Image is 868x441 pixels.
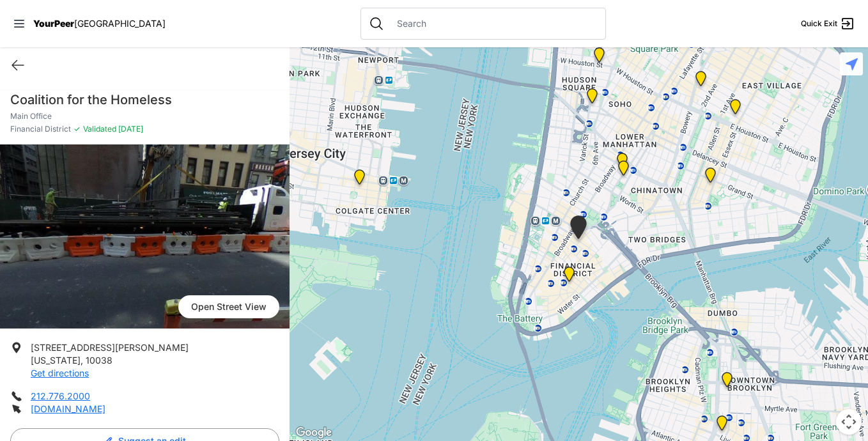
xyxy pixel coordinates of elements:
[83,124,116,134] span: Validated
[86,355,112,366] span: 10038
[702,167,718,188] div: Lower East Side Youth Drop-in Center. Yellow doors with grey buzzer on the right
[33,20,166,27] a: YourPeer[GEOGRAPHIC_DATA]
[31,355,81,366] span: [US_STATE]
[74,18,166,29] span: [GEOGRAPHIC_DATA]
[293,424,335,441] a: Open this area in Google Maps (opens a new window)
[727,99,743,120] div: University Community Social Services (UCSS)
[33,18,74,29] span: YourPeer
[614,153,630,173] div: Tribeca Campus/New York City Rescue Mission
[616,160,632,181] div: Manhattan Housing Court, Clerk's Office
[178,295,279,318] span: Open Street View
[81,355,83,366] span: ,
[74,124,81,134] span: ✓
[801,16,855,31] a: Quick Exit
[836,409,862,435] button: Map camera controls
[714,415,730,436] div: Brooklyn Housing Court, Clerk's Office
[352,169,368,190] div: St Joseph's and St Mary's Home
[116,124,143,134] span: [DATE]
[31,391,90,401] a: 212.776.2000
[693,71,709,91] div: Third Street Men's Shelter and Clinic
[719,372,735,392] div: Headquarters
[389,17,598,30] input: Search
[31,367,89,378] a: Get directions
[568,215,589,244] div: Main Office
[31,342,189,353] span: [STREET_ADDRESS][PERSON_NAME]
[801,19,837,29] span: Quick Exit
[10,91,279,109] h1: Coalition for the Homeless
[10,124,71,134] span: Financial District
[10,111,279,121] p: Main Office
[584,88,600,109] div: Main Location, SoHo, DYCD Youth Drop-in Center
[31,403,105,414] a: [DOMAIN_NAME]
[591,47,607,68] div: Main Office
[293,424,335,441] img: Google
